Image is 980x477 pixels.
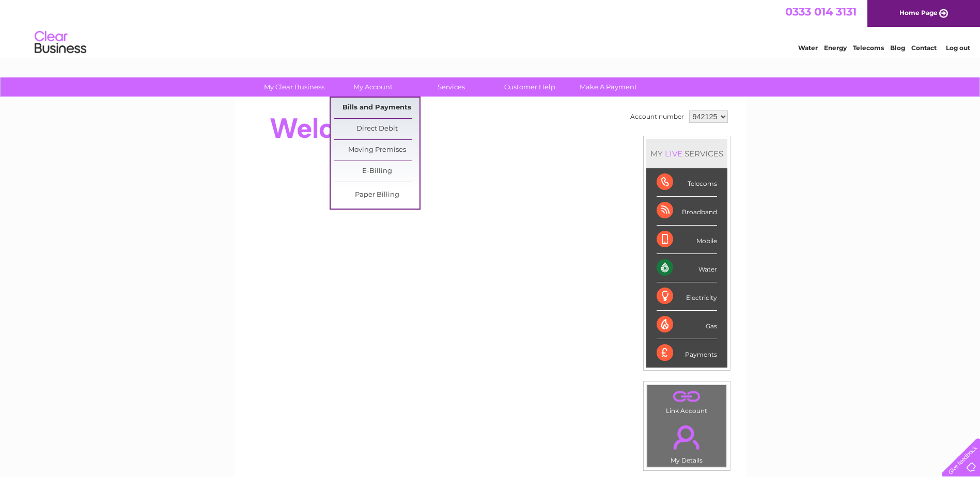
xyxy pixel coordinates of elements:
[334,161,419,182] a: E-Billing
[946,44,970,52] a: Log out
[657,282,717,311] div: Electricity
[628,108,687,125] td: Account number
[785,5,857,18] a: 0333 014 3131
[798,44,818,52] a: Water
[330,77,415,97] a: My Account
[657,311,717,339] div: Gas
[647,385,727,417] td: Link Account
[650,388,724,406] a: .
[657,197,717,225] div: Broadband
[663,149,685,158] div: LIVE
[853,44,884,52] a: Telecoms
[657,168,717,197] div: Telecoms
[824,44,847,52] a: Energy
[334,119,419,139] a: Direct Debit
[252,77,337,97] a: My Clear Business
[657,339,717,367] div: Payments
[566,77,651,97] a: Make A Payment
[334,98,419,118] a: Bills and Payments
[647,417,727,467] td: My Details
[334,140,419,161] a: Moving Premises
[890,44,905,52] a: Blog
[657,254,717,282] div: Water
[246,6,735,50] div: Clear Business is a trading name of Verastar Limited (registered in [GEOGRAPHIC_DATA] No. 3667643...
[34,27,87,58] img: logo.png
[409,77,494,97] a: Services
[487,77,572,97] a: Customer Help
[334,185,419,205] a: Paper Billing
[646,139,727,168] div: MY SERVICES
[650,419,724,455] a: .
[911,44,937,52] a: Contact
[657,226,717,254] div: Mobile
